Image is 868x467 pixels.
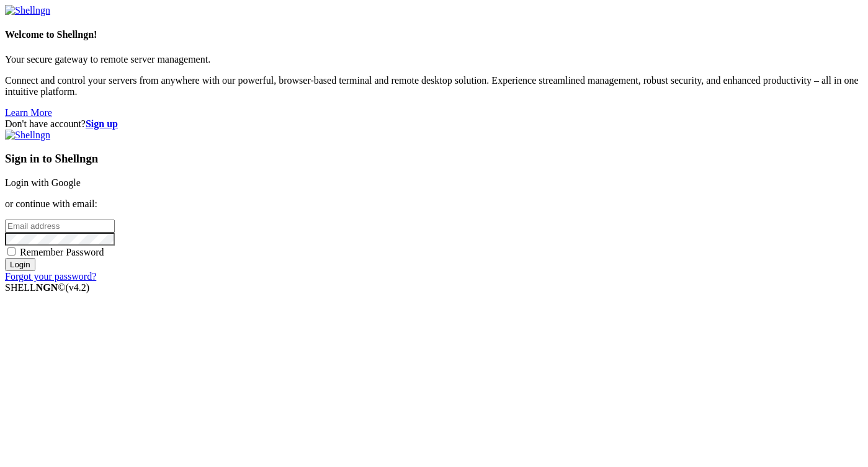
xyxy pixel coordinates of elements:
[5,282,89,293] span: SHELL ©
[5,130,50,141] img: Shellngn
[5,54,863,65] p: Your secure gateway to remote server management.
[5,5,50,16] img: Shellngn
[5,220,115,233] input: Email address
[7,247,16,256] input: Remember Password
[5,198,863,210] p: or continue with email:
[5,118,863,130] div: Don't have account?
[5,29,863,40] h4: Welcome to Shellngn!
[20,247,104,257] span: Remember Password
[5,258,35,271] input: Login
[36,282,58,293] b: NGN
[5,152,863,166] h3: Sign in to Shellngn
[86,118,118,129] a: Sign up
[5,271,96,282] a: Forgot your password?
[5,107,52,118] a: Learn More
[66,282,90,293] span: 4.2.0
[5,177,81,188] a: Login with Google
[5,75,863,97] p: Connect and control your servers from anywhere with our powerful, browser-based terminal and remo...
